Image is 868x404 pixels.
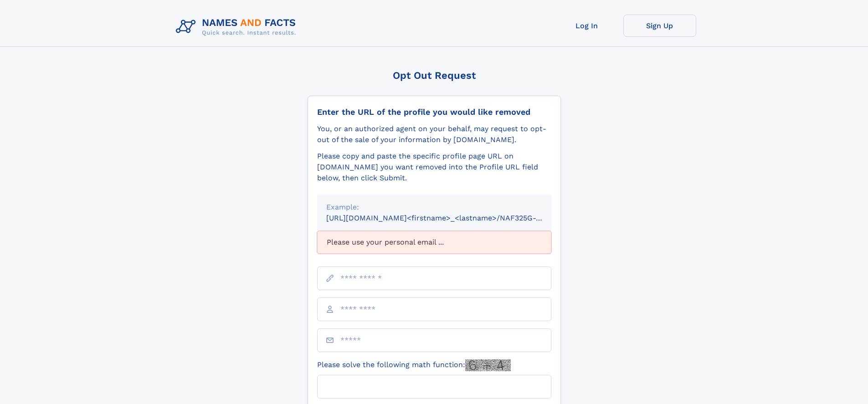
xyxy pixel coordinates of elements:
label: Please solve the following math function: [317,359,511,371]
img: Logo Names and Facts [172,15,303,39]
div: You, or an authorized agent on your behalf, may request to opt-out of the sale of your informatio... [317,123,551,145]
small: [URL][DOMAIN_NAME]<firstname>_<lastname>/NAF325G-xxxxxxxx [326,214,569,222]
a: Sign Up [623,15,696,37]
div: Opt Out Request [308,70,561,81]
div: Enter the URL of the profile you would like removed [317,107,551,117]
div: Please use your personal email ... [317,231,551,254]
div: Please copy and paste the specific profile page URL on [DOMAIN_NAME] you want removed into the Pr... [317,151,551,184]
div: Example: [326,202,542,213]
a: Log In [550,15,623,37]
